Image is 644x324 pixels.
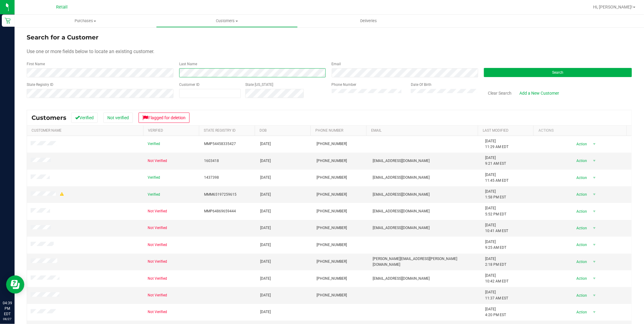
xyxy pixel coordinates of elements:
[485,172,508,184] span: [DATE] 11:45 AM EDT
[591,308,598,316] span: select
[3,317,12,321] p: 08/27
[15,15,156,27] a: Purchases
[260,242,271,248] span: [DATE]
[332,61,341,67] label: Email
[571,308,591,316] span: Action
[591,174,598,182] span: select
[485,306,506,318] span: [DATE] 4:20 PM EST
[485,222,508,234] span: [DATE] 10:41 AM EST
[56,5,68,10] span: Retail
[591,140,598,148] span: select
[148,309,167,315] span: Not Verified
[317,259,347,265] span: [PHONE_NUMBER]
[571,190,591,199] span: Action
[156,18,297,24] span: Customers
[260,141,271,147] span: [DATE]
[148,276,167,282] span: Not Verified
[260,175,271,181] span: [DATE]
[571,241,591,249] span: Action
[332,82,357,87] label: Phone Number
[148,128,163,133] a: Verified
[411,82,431,87] label: Date Of Birth
[317,192,347,197] span: [PHONE_NUMBER]
[15,18,156,24] span: Purchases
[204,158,219,164] span: 1603418
[260,292,271,298] span: [DATE]
[373,225,430,231] span: [EMAIL_ADDRESS][DOMAIN_NAME]
[204,175,219,181] span: 1437398
[148,141,160,147] span: Verified
[260,158,271,164] span: [DATE]
[485,155,506,167] span: [DATE] 9:21 AM EST
[156,15,298,27] a: Customers
[484,88,515,98] button: Clear Search
[148,292,167,298] span: Not Verified
[204,128,236,133] a: State Registry Id
[591,241,598,249] span: select
[27,34,99,41] span: Search for a Customer
[148,225,167,231] span: Not Verified
[148,175,160,181] span: Verified
[485,239,506,251] span: [DATE] 9:25 AM EDT
[148,158,167,164] span: Not Verified
[591,274,598,283] span: select
[571,140,591,148] span: Action
[315,128,343,133] a: Phone Number
[483,128,508,133] a: Last Modified
[27,61,45,67] label: First Name
[317,141,347,147] span: [PHONE_NUMBER]
[260,309,271,315] span: [DATE]
[484,68,632,77] button: Search
[260,128,267,133] a: DOB
[485,138,508,150] span: [DATE] 11:29 AM EDT
[538,128,624,133] div: Actions
[245,82,273,87] label: State [US_STATE]
[515,88,563,98] a: Add a New Customer
[59,191,65,197] div: Warning - Level 1
[3,300,12,317] p: 04:39 PM EDT
[373,256,478,268] span: [PERSON_NAME][EMAIL_ADDRESS][PERSON_NAME][DOMAIN_NAME]
[32,114,66,121] span: Customers
[148,208,167,214] span: Not Verified
[571,291,591,300] span: Action
[260,276,271,282] span: [DATE]
[571,207,591,216] span: Action
[373,276,430,282] span: [EMAIL_ADDRESS][DOMAIN_NAME]
[317,175,347,181] span: [PHONE_NUMBER]
[593,5,632,9] span: Hi, [PERSON_NAME]!
[204,208,236,214] span: MMP64869659444
[204,141,236,147] span: MMP54458335427
[139,113,190,123] button: Flagged for deletion
[298,15,439,27] a: Deliveries
[485,256,506,268] span: [DATE] 2:18 PM EDT
[571,258,591,266] span: Action
[27,49,154,54] span: Use one or more fields below to locate an existing customer.
[571,274,591,283] span: Action
[485,289,508,301] span: [DATE] 11:37 AM EST
[485,273,508,284] span: [DATE] 10:42 AM EDT
[260,192,271,197] span: [DATE]
[591,291,598,300] span: select
[32,128,62,133] a: Customer Name
[317,208,347,214] span: [PHONE_NUMBER]
[317,225,347,231] span: [PHONE_NUMBER]
[103,113,133,123] button: Not verified
[317,292,347,298] span: [PHONE_NUMBER]
[591,190,598,199] span: select
[148,192,160,197] span: Verified
[317,276,347,282] span: [PHONE_NUMBER]
[260,259,271,265] span: [DATE]
[371,128,381,133] a: Email
[373,192,430,197] span: [EMAIL_ADDRESS][DOMAIN_NAME]
[71,113,98,123] button: Verified
[352,18,385,24] span: Deliveries
[571,174,591,182] span: Action
[591,224,598,232] span: select
[571,224,591,232] span: Action
[373,175,430,181] span: [EMAIL_ADDRESS][DOMAIN_NAME]
[485,189,506,200] span: [DATE] 1:58 PM EST
[552,70,564,75] span: Search
[179,82,200,87] label: Customer ID
[5,18,11,24] inline-svg: Retail
[485,205,506,217] span: [DATE] 5:52 PM EDT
